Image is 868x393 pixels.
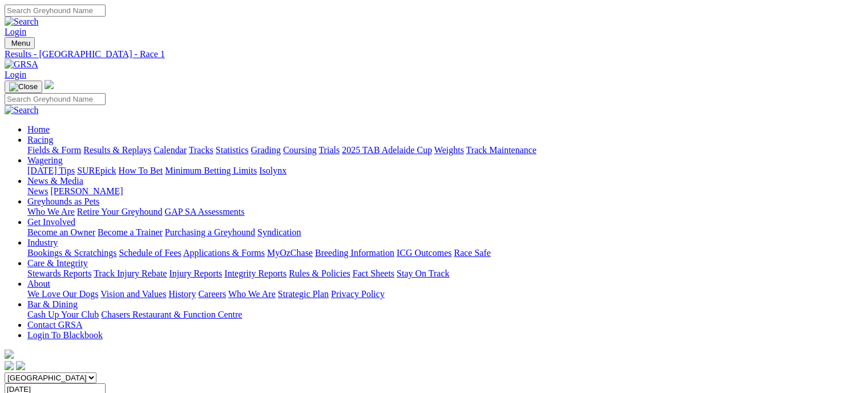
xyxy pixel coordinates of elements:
a: About [27,279,50,288]
a: Bar & Dining [27,299,78,309]
button: Toggle navigation [5,37,35,49]
div: Wagering [27,166,863,176]
a: Privacy Policy [331,289,385,299]
a: Contact GRSA [27,320,82,330]
div: Industry [27,248,863,258]
a: Racing [27,135,53,145]
a: News [27,186,48,196]
a: Home [27,125,50,134]
img: Search [5,105,39,115]
a: Login [5,70,26,79]
a: Retire Your Greyhound [77,207,163,216]
a: 2025 TAB Adelaide Cup [342,145,432,155]
a: Weights [434,145,464,155]
a: Integrity Reports [224,268,286,278]
img: logo-grsa-white.png [5,350,14,359]
a: Race Safe [454,248,490,258]
a: ICG Outcomes [397,248,451,258]
a: Injury Reports [169,268,222,278]
a: How To Bet [119,166,163,175]
a: Breeding Information [315,248,394,258]
a: Become a Trainer [98,227,163,237]
a: MyOzChase [267,248,313,258]
a: Vision and Values [100,289,166,299]
a: Bookings & Scratchings [27,248,116,258]
a: Who We Are [27,207,75,216]
img: logo-grsa-white.png [45,80,54,89]
a: Track Injury Rebate [94,268,167,278]
a: Stay On Track [397,268,449,278]
a: Track Maintenance [466,145,536,155]
a: Statistics [216,145,249,155]
div: Bar & Dining [27,310,863,320]
a: Tracks [189,145,213,155]
div: Get Involved [27,227,863,238]
div: Racing [27,145,863,155]
a: Trials [318,145,340,155]
a: Careers [198,289,226,299]
div: About [27,289,863,299]
a: [PERSON_NAME] [50,186,123,196]
a: Calendar [154,145,187,155]
img: Search [5,17,39,27]
a: Who We Are [228,289,276,299]
a: Care & Integrity [27,258,88,268]
a: Stewards Reports [27,268,91,278]
div: Care & Integrity [27,268,863,279]
a: Rules & Policies [289,268,350,278]
a: GAP SA Assessments [165,207,245,216]
button: Toggle navigation [5,81,42,93]
a: Strategic Plan [278,289,329,299]
img: GRSA [5,59,38,70]
a: Industry [27,238,58,247]
a: Become an Owner [27,227,95,237]
a: Schedule of Fees [119,248,181,258]
a: SUREpick [77,166,116,175]
a: Fact Sheets [353,268,394,278]
input: Search [5,93,106,105]
a: Results & Replays [83,145,151,155]
a: Cash Up Your Club [27,310,99,319]
a: Results - [GEOGRAPHIC_DATA] - Race 1 [5,49,863,59]
a: News & Media [27,176,83,186]
span: Menu [11,39,30,47]
a: Wagering [27,155,63,165]
a: Login To Blackbook [27,330,103,340]
a: History [168,289,196,299]
a: Syndication [257,227,301,237]
a: Isolynx [259,166,286,175]
a: Grading [251,145,281,155]
a: Applications & Forms [183,248,265,258]
img: Close [9,82,38,91]
a: We Love Our Dogs [27,289,98,299]
input: Search [5,5,106,17]
a: Coursing [283,145,317,155]
a: Purchasing a Greyhound [165,227,255,237]
a: Fields & Form [27,145,81,155]
img: twitter.svg [16,361,25,370]
a: [DATE] Tips [27,166,75,175]
a: Minimum Betting Limits [165,166,257,175]
a: Get Involved [27,217,75,227]
div: Greyhounds as Pets [27,207,863,217]
a: Greyhounds as Pets [27,196,99,206]
img: facebook.svg [5,361,14,370]
a: Login [5,27,26,37]
div: News & Media [27,186,863,196]
a: Chasers Restaurant & Function Centre [101,310,242,319]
